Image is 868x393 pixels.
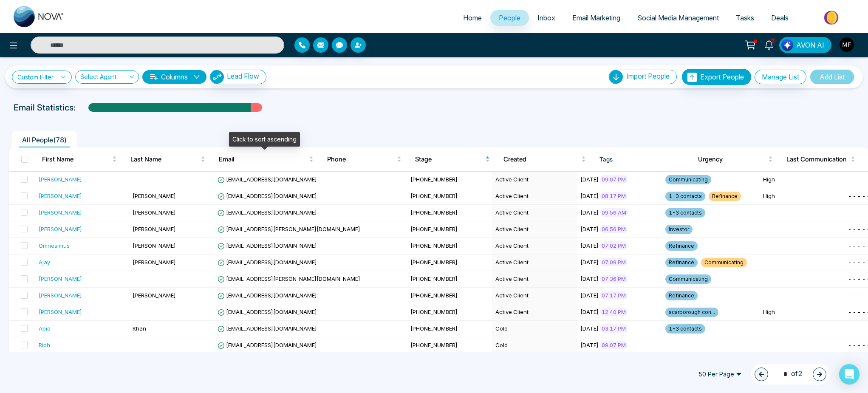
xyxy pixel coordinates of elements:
span: Stage [415,154,483,164]
span: Refinance [665,241,698,251]
span: [PHONE_NUMBER] [410,226,458,232]
span: [DATE] [580,342,599,348]
button: Manage List [755,70,806,84]
span: [DATE] [580,292,599,299]
span: [DATE] [580,325,599,332]
span: [DATE] [580,259,599,266]
span: Investor [665,225,693,234]
span: [PHONE_NUMBER] [410,209,458,216]
td: Active Client [492,254,577,271]
span: 1-3 contacts [665,324,705,334]
a: Email Marketing [564,10,629,26]
a: Deals [763,10,797,26]
a: Tasks [727,10,763,26]
th: Email [212,147,320,171]
span: [EMAIL_ADDRESS][DOMAIN_NAME] [218,242,317,249]
span: 07:36 PM [600,274,628,283]
span: Import People [626,72,670,80]
span: [EMAIL_ADDRESS][DOMAIN_NAME] [218,259,317,266]
span: [PHONE_NUMBER] [410,259,458,266]
span: Tasks [736,14,754,22]
span: [PERSON_NAME] [133,259,176,266]
span: [DATE] [580,176,599,183]
span: [PERSON_NAME] [133,226,176,232]
th: Tags [593,147,691,171]
span: Email [219,154,307,164]
th: Created [497,147,593,171]
td: Active Client [492,188,577,205]
span: [EMAIL_ADDRESS][DOMAIN_NAME] [218,342,317,348]
span: [EMAIL_ADDRESS][DOMAIN_NAME] [218,192,317,199]
button: Lead Flow [210,70,266,84]
span: Created [503,154,580,164]
span: [EMAIL_ADDRESS][DOMAIN_NAME] [218,292,317,299]
span: 50 Per Page [693,368,748,381]
img: Lead Flow [781,39,793,51]
span: [DATE] [580,192,599,199]
td: Active Client [492,288,577,304]
span: Deals [771,14,789,22]
td: Active Client [492,238,577,254]
div: [PERSON_NAME] [39,274,82,283]
td: Active Client [492,221,577,238]
span: [PHONE_NUMBER] [410,275,458,282]
span: Inbox [537,14,555,22]
td: High [760,304,845,321]
td: Active Client [492,205,577,221]
span: 07:17 PM [600,291,628,300]
span: 07:02 PM [600,241,628,250]
div: Abid [39,324,51,333]
span: [PERSON_NAME] [133,209,176,216]
td: High [760,172,845,188]
span: [PHONE_NUMBER] [410,192,458,199]
button: Columnsdown [142,70,206,84]
span: [PERSON_NAME] [133,292,176,299]
span: 09:07 PM [600,175,628,184]
span: scarborough con... [665,308,718,317]
span: [PHONE_NUMBER] [410,176,458,183]
img: Lead Flow [210,70,224,84]
span: [EMAIL_ADDRESS][DOMAIN_NAME] [218,325,317,332]
span: Email Marketing [572,14,620,22]
td: Active Client [492,271,577,288]
td: Active Client [492,172,577,188]
span: Urgency [698,154,766,164]
th: Phone [320,147,409,171]
a: People [490,10,529,26]
p: Email Statistics: [14,101,76,114]
span: Refinance [709,192,741,201]
span: [DATE] [580,275,599,282]
span: Social Media Management [637,14,719,22]
td: Cold [492,337,577,354]
span: [DATE] [580,242,599,249]
button: AVON AI [779,37,831,53]
span: [PHONE_NUMBER] [410,242,458,249]
th: First Name [35,147,124,171]
span: Phone [327,154,396,164]
span: 03:17 PM [600,324,628,333]
span: Refinance [665,258,698,267]
span: 07:09 PM [600,258,628,266]
span: People [499,14,520,22]
span: 2 [769,37,777,45]
span: [EMAIL_ADDRESS][DOMAIN_NAME] [218,308,317,315]
span: 06:56 PM [600,225,628,233]
img: Market-place.gif [801,8,863,27]
div: Click to sort ascending [229,132,300,147]
span: Export People [700,73,744,81]
span: 08:17 PM [600,192,628,200]
a: 2 [759,37,779,52]
span: [PHONE_NUMBER] [410,308,458,315]
div: [PERSON_NAME] [39,225,82,233]
div: Omnesimus [39,241,70,250]
span: [DATE] [580,226,599,232]
span: [DATE] [580,308,599,315]
div: [PERSON_NAME] [39,175,82,184]
td: High [760,188,845,205]
div: [PERSON_NAME] [39,291,82,300]
span: [PHONE_NUMBER] [410,342,458,348]
div: [PERSON_NAME] [39,308,82,316]
span: [PHONE_NUMBER] [410,325,458,332]
span: [EMAIL_ADDRESS][DOMAIN_NAME] [218,176,317,183]
span: down [193,74,200,80]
